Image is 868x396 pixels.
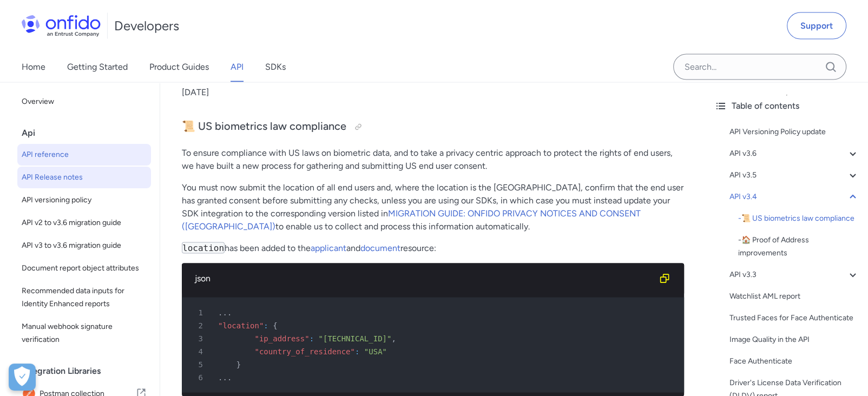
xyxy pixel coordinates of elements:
[738,212,859,225] a: -📜 US biometrics law compliance
[729,190,859,203] a: API v3.4
[729,169,859,182] a: API v3.5
[729,126,859,138] a: API Versioning Policy update
[714,100,859,113] div: Table of contents
[218,373,232,382] span: ...
[22,122,155,144] div: Api
[182,118,684,136] h3: 📜 US biometrics law compliance
[22,262,147,275] span: Document report object attributes
[182,181,684,233] p: You must now submit the location of all end users and, where the location is the [GEOGRAPHIC_DATA...
[318,334,391,343] span: "[TECHNICAL_ID]"
[22,194,147,207] span: API versioning policy
[236,360,241,369] span: }
[17,91,151,113] a: Overview
[729,355,859,368] a: Face Authenticate
[22,52,45,82] a: Home
[265,52,286,82] a: SDKs
[22,239,147,252] span: API v3 to v3.6 migration guide
[729,290,859,303] a: Watchlist AML report
[22,360,155,382] div: Integration Libraries
[738,212,859,225] div: - 📜 US biometrics law compliance
[22,216,147,229] span: API v2 to v3.6 migration guide
[9,364,36,391] button: Open Preferences
[729,312,859,325] a: Trusted Faces for Face Authenticate
[186,319,211,332] span: 2
[17,316,151,351] a: Manual webhook signature verification
[264,321,268,330] span: :
[9,364,36,391] div: Cookie Preferences
[17,212,151,234] a: API v2 to v3.6 migration guide
[654,268,675,289] button: Copy code snippet button
[17,280,151,315] a: Recommended data inputs for Identity Enhanced reports
[22,95,147,108] span: Overview
[17,189,151,211] a: API versioning policy
[186,332,211,345] span: 3
[218,308,232,317] span: ...
[22,320,147,346] span: Manual webhook signature verification
[182,208,641,232] a: MIGRATION GUIDE: ONFIDO PRIVACY NOTICES AND CONSENT ([GEOGRAPHIC_DATA])
[22,15,101,37] img: Onfido Logo
[17,235,151,256] a: API v3 to v3.6 migration guide
[231,52,244,82] a: API
[195,272,654,285] div: json
[17,167,151,188] a: API Release notes
[738,234,859,260] a: -🏠 Proof of Address improvements
[254,347,354,356] span: "country_of_residence"
[364,347,387,356] span: "USA"
[729,333,859,346] a: Image Quality in the API
[273,321,277,330] span: {
[355,347,359,356] span: :
[17,258,151,279] a: Document report object attributes
[182,242,225,254] code: location
[738,234,859,260] div: - 🏠 Proof of Address improvements
[360,243,400,253] a: document
[22,171,147,184] span: API Release notes
[729,268,859,281] a: API v3.3
[218,321,264,330] span: "location"
[186,345,211,358] span: 4
[182,242,684,255] p: has been added to the and resource:
[22,285,147,311] span: Recommended data inputs for Identity Enhanced reports
[149,52,209,82] a: Product Guides
[310,334,314,343] span: :
[254,334,309,343] span: "ip_address"
[22,148,147,161] span: API reference
[787,12,846,39] a: Support
[182,86,684,99] p: [DATE]
[67,52,128,82] a: Getting Started
[673,54,846,80] input: Onfido search input field
[391,334,396,343] span: ,
[186,306,211,319] span: 1
[114,17,179,35] h1: Developers
[729,147,859,160] a: API v3.6
[311,243,346,253] a: applicant
[182,147,684,173] p: To ensure compliance with US laws on biometric data, and to take a privacy centric approach to pr...
[186,358,211,371] span: 5
[17,144,151,166] a: API reference
[186,371,211,384] span: 6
